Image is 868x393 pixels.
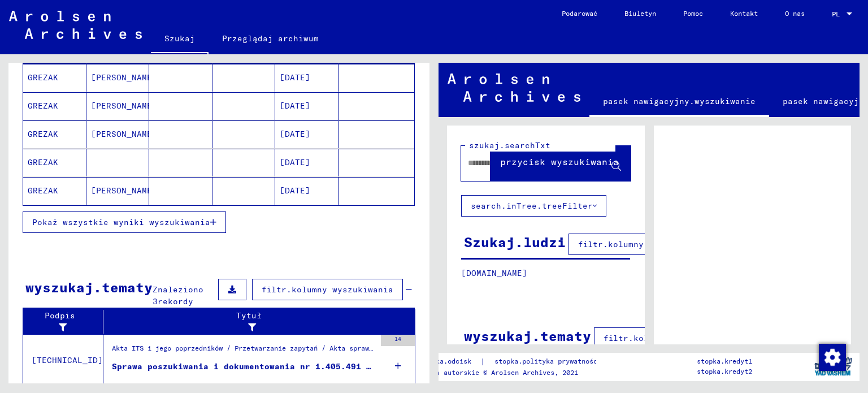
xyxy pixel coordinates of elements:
[32,355,103,365] font: [TECHNICAL_ID]
[91,101,157,111] font: [PERSON_NAME]
[624,9,656,18] font: Biuletyn
[280,157,310,167] font: [DATE]
[697,367,752,375] font: stopka.kredyt2
[471,201,593,211] font: search.inTree.treeFilter
[262,284,393,295] font: filtr.kolumny wyszukiwania
[464,234,566,251] font: Szukaj.ludzi
[280,129,310,139] font: [DATE]
[25,279,153,296] font: wyszukaj.tematy
[461,195,606,217] button: search.inTree.treeFilter
[832,10,840,18] font: PL
[28,101,58,111] font: GREZAK
[494,357,601,365] font: stopka.polityka prywatności
[420,356,480,368] a: stopka.odcisk
[730,9,758,18] font: Kontakt
[32,217,210,227] font: Pokaż wszystkie wyniki wyszukiwania
[394,335,401,343] font: 14
[28,72,58,83] font: GREZAK
[158,296,193,306] font: rekordy
[812,352,854,381] img: yv_logo.png
[568,234,719,255] button: filtr.kolumny wyszukiwania
[91,129,157,139] font: [PERSON_NAME]
[683,9,703,18] font: Pomoc
[280,185,310,196] font: [DATE]
[164,33,195,44] font: Szukaj
[420,357,471,365] font: stopka.odcisk
[236,310,262,321] font: Tytuł
[151,25,209,54] a: Szukaj
[697,357,752,365] font: stopka.kredyt1
[461,268,527,278] font: [DOMAIN_NAME]
[280,101,310,111] font: [DATE]
[108,310,404,334] div: Tytuł
[785,9,805,18] font: O nas
[469,140,550,150] font: szukaj.searchTxt
[420,368,578,377] font: Prawa autorskie © Arolsen Archives, 2021
[28,185,58,196] font: GREZAK
[491,146,631,181] button: przycisk wyszukiwania
[28,310,106,334] div: Podpis
[222,33,319,44] font: Przeglądaj archiwum
[91,185,157,196] font: [PERSON_NAME]
[280,72,310,83] font: [DATE]
[562,9,597,18] font: Podarować
[603,96,756,106] font: pasek nawigacyjny.wyszukiwanie
[448,74,580,102] img: Arolsen_neg.svg
[91,72,157,83] font: [PERSON_NAME]
[209,25,332,52] a: Przeglądaj archiwum
[500,156,619,167] font: przycisk wyszukiwania
[45,310,75,321] font: Podpis
[578,239,710,249] font: filtr.kolumny wyszukiwania
[28,157,58,167] font: GREZAK
[112,361,514,372] font: Sprawa poszukiwania i dokumentowania nr 1.405.491 dla GREZAKA, MARII ur. [DATE]
[594,327,745,349] button: filtr.kolumny wyszukiwania
[485,356,615,368] a: stopka.polityka prywatności
[464,327,591,344] font: wyszukaj.tematy
[480,356,485,366] font: |
[819,344,846,371] img: Zmiana zgody
[818,343,845,370] div: Zmiana zgody
[252,279,403,300] button: filtr.kolumny wyszukiwania
[28,129,58,139] font: GREZAK
[153,284,203,306] font: Znaleziono 3
[23,211,226,233] button: Pokaż wszystkie wyniki wyszukiwania
[9,11,142,39] img: Arolsen_neg.svg
[589,88,769,117] a: pasek nawigacyjny.wyszukiwanie
[604,333,735,343] font: filtr.kolumny wyszukiwania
